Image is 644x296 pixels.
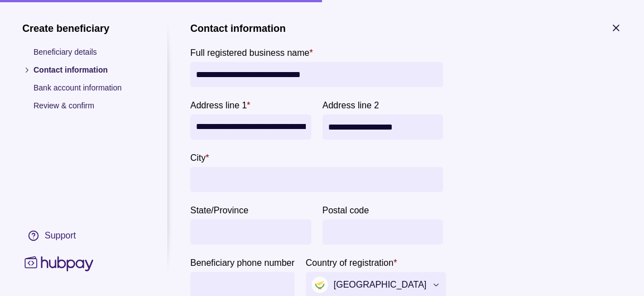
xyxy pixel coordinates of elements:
input: City [196,167,438,192]
p: Bank account information [33,82,145,94]
label: Postal code [323,203,369,217]
div: Support [45,230,76,242]
label: State/Province [190,203,248,217]
p: Country of registration [306,258,393,268]
label: Country of registration [306,256,397,269]
label: City [190,151,209,164]
p: Address line 2 [323,101,379,110]
p: Beneficiary details [33,46,145,58]
h1: Contact information [190,22,286,35]
p: Address line 1 [190,101,247,110]
p: Beneficiary phone number [190,258,295,268]
p: Contact information [33,64,145,76]
label: Beneficiary phone number [190,256,295,269]
input: Address line 2 [328,114,438,140]
input: State/Province [196,219,306,245]
a: Support [22,224,145,247]
p: Postal code [323,206,369,215]
p: Full registered business name [190,48,309,58]
p: City [190,153,206,163]
label: Full registered business name [190,46,313,59]
input: Postal code [328,219,438,245]
label: Address line 1 [190,98,251,112]
input: Address line 1 [196,114,306,140]
p: Review & confirm [33,99,145,112]
label: Address line 2 [323,98,379,112]
input: Full registered business name [196,62,438,87]
h1: Create beneficiary [22,22,145,35]
p: State/Province [190,206,248,215]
